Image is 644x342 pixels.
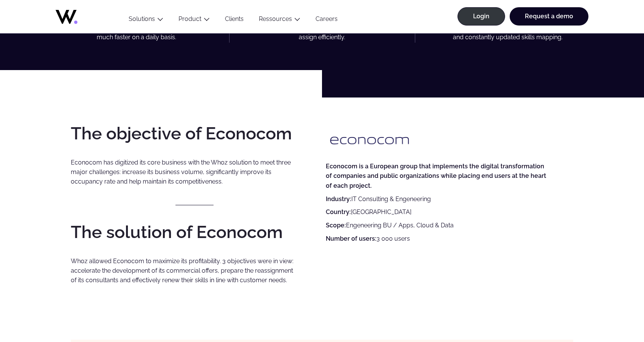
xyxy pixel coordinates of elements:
a: Request a demo [510,7,588,26]
button: Ressources [251,15,308,26]
h3: The solution of Econocom [71,224,318,241]
p: IT Consulting & Engeneering [326,194,548,204]
button: Product [171,15,217,26]
button: Solutions [121,15,171,26]
a: Clients [217,15,251,26]
p: [GEOGRAPHIC_DATA] [326,207,548,217]
a: Product [179,15,201,22]
p: Econocom has digitized its core business with the Whoz solution to meet three major challenges: i... [71,158,293,187]
a: Careers [308,15,345,26]
strong: Industry: [326,195,351,203]
p: 3 000 users [326,234,548,243]
iframe: Chatbot [594,292,633,331]
a: Login [457,7,505,26]
p: Engeneering BU / Apps, Cloud & Data [326,221,548,230]
strong: Econocom is a European group that implements the digital transformation of companies and public o... [326,163,546,189]
p: Whoz allowed Econocom to maximize its profitability. 3 objectives were in view: accelerate the de... [71,256,293,285]
strong: Number of users: [326,235,376,242]
a: Ressources [259,15,292,22]
strong: Scope: [326,222,346,229]
strong: Country: [326,208,351,216]
h3: The objective of Econocom [71,125,318,142]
